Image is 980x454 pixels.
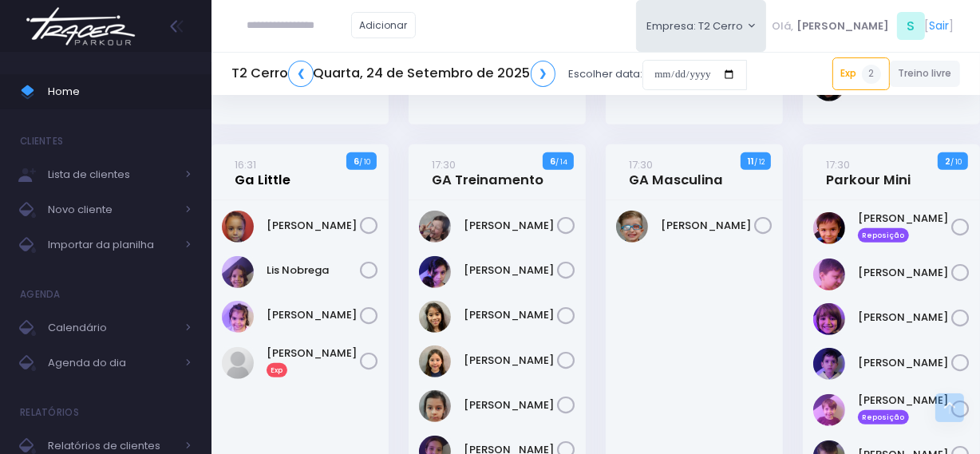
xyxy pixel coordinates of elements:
a: [PERSON_NAME] [267,307,360,323]
img: Clara Pimenta Amaral [222,211,254,243]
span: Lista de clientes [48,164,176,185]
a: [PERSON_NAME] [858,310,951,326]
a: Adicionar [351,12,417,38]
small: / 10 [359,157,370,167]
a: [PERSON_NAME] Reposição [858,393,951,424]
small: / 14 [555,157,567,167]
a: [PERSON_NAME] Reposição [858,211,951,243]
a: 16:31Ga Little [235,156,290,188]
strong: 6 [354,155,359,168]
small: 17:30 [629,157,653,172]
img: Antonia marinho [419,256,451,288]
a: [PERSON_NAME] [858,265,951,281]
h4: Agenda [20,278,61,310]
span: Novo cliente [48,199,176,220]
img: Inácio Goulart Azevedo [813,212,845,244]
a: Lis Nobrega [267,263,360,278]
img: Elena Fuchs [419,345,451,377]
img: Matheus Fernandes da Silva [813,303,845,335]
a: [PERSON_NAME] [464,353,557,369]
span: Home [48,81,192,102]
small: / 12 [754,157,765,167]
img: Otávio Faria Adamo [813,348,845,380]
a: [PERSON_NAME] [267,218,360,234]
a: [PERSON_NAME] [661,218,754,234]
img: ILKA Gonzalez da Rosa [419,390,451,422]
a: Exp2 [832,57,890,89]
small: 17:30 [432,157,456,172]
a: 17:30GA Masculina [629,156,723,188]
img: Ana clara machado [419,211,451,243]
h4: Clientes [20,125,63,157]
strong: 6 [550,155,555,168]
img: Catharina Morais Ablas [419,301,451,333]
img: Lucas Vidal [813,259,845,290]
span: Reposição [858,228,909,243]
h5: T2 Cerro Quarta, 24 de Setembro de 2025 [231,61,555,87]
div: [ ] [766,8,960,44]
span: Agenda do dia [48,353,176,373]
img: Mel Meirelles [222,347,254,379]
a: [PERSON_NAME] [464,397,557,413]
h4: Relatórios [20,397,79,428]
img: Manuela Matos [222,301,254,333]
img: Max Wainer [616,211,648,243]
a: [PERSON_NAME] [464,218,557,234]
a: [PERSON_NAME] [858,355,951,371]
span: Calendário [48,318,176,338]
small: 17:30 [826,157,850,172]
img: Lis Nobrega Gomes [222,256,254,288]
img: Pedro Peloso [813,394,845,426]
span: Reposição [858,410,909,424]
span: Olá, [773,18,794,34]
a: Sair [930,18,950,34]
strong: 2 [945,155,950,168]
a: [PERSON_NAME] [464,263,557,278]
a: Treino livre [890,61,961,87]
small: 16:31 [235,157,256,172]
span: [PERSON_NAME] [796,18,889,34]
span: S [897,12,925,40]
a: ❮ [288,61,314,87]
a: 17:30Parkour Mini [826,156,911,188]
span: Exp [267,363,287,377]
a: ❯ [531,61,556,87]
span: Importar da planilha [48,235,176,255]
a: [PERSON_NAME]Exp [267,345,360,377]
a: [PERSON_NAME] [464,307,557,323]
strong: 11 [748,155,754,168]
div: Escolher data: [231,56,747,93]
span: 2 [862,65,881,84]
small: / 10 [950,157,962,167]
a: 17:30GA Treinamento [432,156,543,188]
